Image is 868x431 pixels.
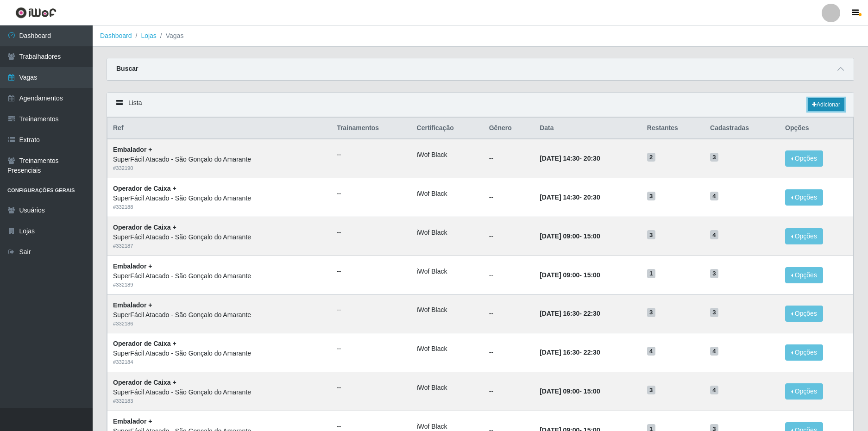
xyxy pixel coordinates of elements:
[584,310,600,317] time: 22:30
[540,310,579,317] time: [DATE] 16:30
[484,118,534,139] th: Gênero
[157,31,184,41] li: Vagas
[647,153,655,162] span: 2
[113,232,326,242] div: SuperFácil Atacado - São Gonçalo do Amarante
[484,372,534,411] td: --
[647,269,655,278] span: 1
[710,269,718,278] span: 3
[141,32,156,39] a: Lojas
[417,344,478,354] li: iWof Black
[337,305,405,315] ul: --
[584,232,600,240] time: 15:00
[584,194,600,201] time: 20:30
[113,262,152,270] strong: Embalador +
[113,185,176,192] strong: Operador de Caixa +
[540,271,579,279] time: [DATE] 09:00
[484,217,534,256] td: --
[411,118,484,139] th: Certificação
[785,383,823,400] button: Opções
[647,230,655,239] span: 3
[113,155,326,164] div: SuperFácil Atacado - São Gonçalo do Amarante
[710,192,718,201] span: 4
[584,271,600,279] time: 15:00
[417,383,478,393] li: iWof Black
[113,224,176,231] strong: Operador de Caixa +
[331,118,411,139] th: Trainamentos
[647,347,655,356] span: 4
[710,386,718,395] span: 4
[785,228,823,244] button: Opções
[540,232,579,240] time: [DATE] 09:00
[785,150,823,167] button: Opções
[93,25,868,47] nav: breadcrumb
[584,387,600,395] time: 15:00
[337,228,405,237] ul: --
[647,192,655,201] span: 3
[113,379,176,386] strong: Operador de Caixa +
[113,271,326,281] div: SuperFácil Atacado - São Gonçalo do Amarante
[113,310,326,320] div: SuperFácil Atacado - São Gonçalo do Amarante
[337,150,405,160] ul: --
[337,189,405,199] ul: --
[785,306,823,322] button: Opções
[337,344,405,354] ul: --
[540,310,600,317] strong: -
[484,333,534,372] td: --
[710,347,718,356] span: 4
[113,358,326,366] div: # 332184
[113,418,152,425] strong: Embalador +
[780,118,853,139] th: Opções
[642,118,704,139] th: Restantes
[113,242,326,250] div: # 332187
[540,349,579,356] time: [DATE] 16:30
[704,118,780,139] th: Cadastradas
[647,308,655,317] span: 3
[113,397,326,405] div: # 332183
[113,164,326,172] div: # 332190
[785,344,823,361] button: Opções
[647,386,655,395] span: 3
[710,230,718,239] span: 4
[417,150,478,160] li: iWof Black
[584,155,600,162] time: 20:30
[113,387,326,397] div: SuperFácil Atacado - São Gonçalo do Amarante
[540,155,600,162] strong: -
[540,387,600,395] strong: -
[484,139,534,178] td: --
[337,267,405,276] ul: --
[116,65,138,72] strong: Buscar
[484,178,534,217] td: --
[107,93,854,117] div: Lista
[484,294,534,333] td: --
[540,232,600,240] strong: -
[710,153,718,162] span: 3
[540,349,600,356] strong: -
[113,146,152,153] strong: Embalador +
[540,155,579,162] time: [DATE] 14:30
[710,308,718,317] span: 3
[534,118,642,139] th: Data
[484,256,534,294] td: --
[584,349,600,356] time: 22:30
[417,228,478,237] li: iWof Black
[15,7,57,19] img: CoreUI Logo
[808,98,844,111] a: Adicionar
[113,349,326,358] div: SuperFácil Atacado - São Gonçalo do Amarante
[100,32,132,39] a: Dashboard
[113,203,326,211] div: # 332188
[540,387,579,395] time: [DATE] 09:00
[337,383,405,393] ul: --
[417,305,478,315] li: iWof Black
[540,271,600,279] strong: -
[417,267,478,276] li: iWof Black
[785,267,823,283] button: Opções
[113,320,326,328] div: # 332186
[540,194,579,201] time: [DATE] 14:30
[113,194,326,203] div: SuperFácil Atacado - São Gonçalo do Amarante
[113,281,326,289] div: # 332189
[113,340,176,347] strong: Operador de Caixa +
[113,301,152,309] strong: Embalador +
[417,189,478,199] li: iWof Black
[540,194,600,201] strong: -
[107,118,332,139] th: Ref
